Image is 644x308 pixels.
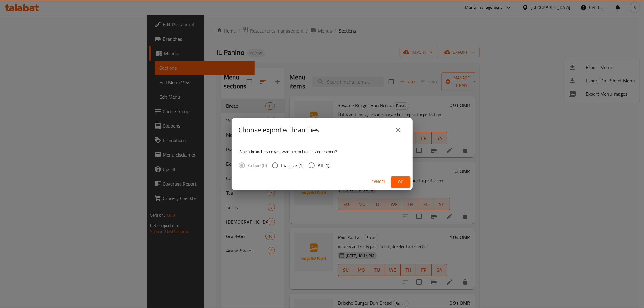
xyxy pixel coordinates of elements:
button: close [391,123,405,137]
span: Ok [396,178,405,186]
h2: Choose exported branches [239,125,319,135]
button: Ok [391,176,410,188]
span: Cancel [372,178,386,186]
button: Cancel [369,176,389,188]
p: Which branches do you want to include in your export? [239,149,405,155]
span: Active (0) [248,162,267,169]
span: All (1) [318,162,330,169]
span: Inactive (1) [281,162,304,169]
